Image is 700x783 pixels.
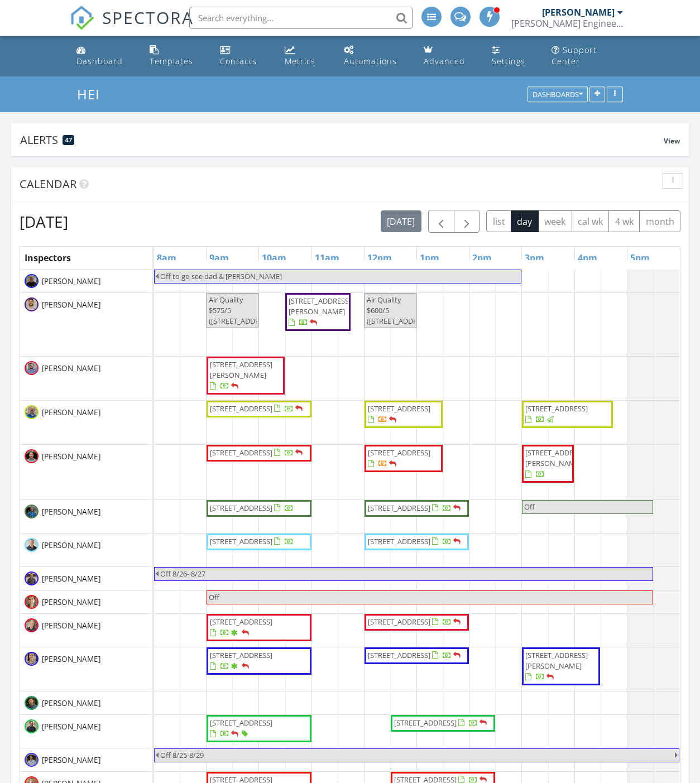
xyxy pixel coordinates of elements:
img: 5k9b5727_d200_1_.jpg [25,618,39,632]
span: [PERSON_NAME] [40,540,103,551]
span: [STREET_ADDRESS] [210,617,272,627]
div: Support Center [552,45,597,66]
span: [STREET_ADDRESS][PERSON_NAME] [525,448,588,468]
span: [STREET_ADDRESS] [368,650,430,660]
button: month [639,210,680,232]
a: Support Center [547,40,628,72]
img: 5k9b65282_d200_1_.jpg [25,449,39,463]
span: Calendar [20,176,76,191]
img: img_2753.jpg [25,595,39,609]
span: [STREET_ADDRESS][PERSON_NAME] [525,650,588,671]
span: SPECTORA [102,6,194,29]
a: 10am [259,249,289,267]
div: Settings [492,56,525,66]
span: [PERSON_NAME] [40,597,103,608]
span: Air Quality $600/5 ([STREET_ADDRESS]) [367,295,434,326]
span: Off to go see dad & [PERSON_NAME] [160,271,282,281]
span: [PERSON_NAME] [40,698,103,709]
img: ja.jpg [25,753,39,767]
a: Dashboard [72,40,136,72]
span: [STREET_ADDRESS] [210,718,272,728]
span: [STREET_ADDRESS] [394,718,457,728]
div: Alerts [20,132,664,147]
span: [PERSON_NAME] [40,755,103,766]
span: [STREET_ADDRESS] [210,403,272,414]
a: 5pm [627,249,653,267]
a: 12pm [365,249,395,267]
span: Off 8/25-8/29 [160,750,204,760]
span: Off [209,592,219,602]
div: Dashboards [533,91,583,99]
a: Metrics [280,40,330,72]
a: SPECTORA [70,15,194,39]
img: 5k9b9432.jpg [25,297,39,311]
button: week [538,210,572,232]
span: [STREET_ADDRESS] [368,617,430,627]
span: Air Quality $575/5 ([STREET_ADDRESS]) [209,295,276,326]
span: [PERSON_NAME] [40,299,103,310]
span: [PERSON_NAME] [40,506,103,517]
img: The Best Home Inspection Software - Spectora [70,6,94,30]
span: [PERSON_NAME] [40,407,103,418]
a: Templates [145,40,207,72]
a: Automations (Advanced) [339,40,410,72]
img: unnamed_8.jpg [25,719,39,733]
img: 5k9b57082_d200_1_.jpg [25,652,39,666]
a: 4pm [575,249,600,267]
div: Templates [150,56,193,66]
span: [STREET_ADDRESS] [210,503,272,513]
button: day [511,210,539,232]
button: Next day [454,210,480,233]
div: Dashboard [76,56,123,66]
img: dan_k_.jpg [25,361,39,375]
span: [STREET_ADDRESS][PERSON_NAME] [210,359,272,380]
span: [PERSON_NAME] [40,573,103,584]
span: [STREET_ADDRESS] [368,503,430,513]
span: Off [524,502,535,512]
h2: [DATE] [20,210,68,233]
span: [PERSON_NAME] [40,721,103,732]
span: [PERSON_NAME] [40,363,103,374]
span: [STREET_ADDRESS][PERSON_NAME] [289,296,351,316]
span: Inspectors [25,252,71,264]
img: 5k9b64642.jpg [25,274,39,288]
input: Search everything... [189,7,413,29]
div: Advanced [424,56,465,66]
img: dennis.jpg [25,505,39,518]
div: Contacts [220,56,257,66]
span: [STREET_ADDRESS] [210,448,272,458]
span: [STREET_ADDRESS] [368,403,430,414]
span: [STREET_ADDRESS] [368,536,430,546]
span: [PERSON_NAME] [40,451,103,462]
a: 11am [312,249,342,267]
button: [DATE] [381,210,421,232]
span: [PERSON_NAME] [40,276,103,287]
div: Hedderman Engineering. INC. [511,18,623,29]
button: 4 wk [608,210,640,232]
span: [STREET_ADDRESS] [525,403,588,414]
img: me2.png [25,696,39,710]
a: 1pm [417,249,442,267]
div: [PERSON_NAME] [542,7,615,18]
a: Settings [487,40,538,72]
a: 9am [207,249,232,267]
span: [STREET_ADDRESS] [210,536,272,546]
span: [PERSON_NAME] [40,654,103,665]
button: Previous day [428,210,454,233]
img: 5k9b9391.jpg [25,405,39,419]
span: Off 8/26- 8/27 [160,569,205,579]
a: 2pm [469,249,495,267]
span: [STREET_ADDRESS] [210,650,272,660]
a: Advanced [419,40,478,72]
a: HEI [77,85,109,103]
span: View [664,136,680,146]
a: 3pm [522,249,547,267]
div: Automations [344,56,397,66]
div: Metrics [285,56,315,66]
button: list [486,210,511,232]
span: [STREET_ADDRESS] [368,448,430,458]
img: img7912_1.jpg [25,571,39,585]
a: Contacts [215,40,271,72]
a: 8am [154,249,179,267]
span: 47 [65,136,72,144]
